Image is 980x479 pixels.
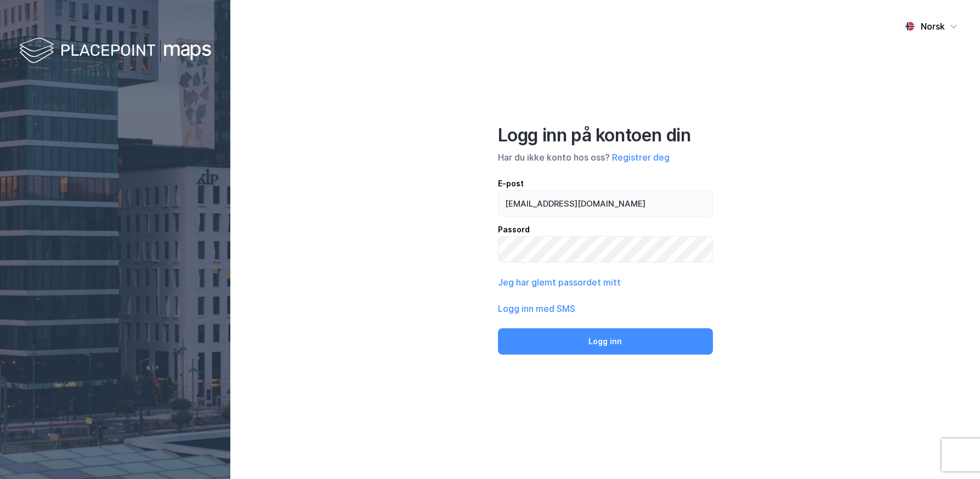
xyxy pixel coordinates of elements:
button: Jeg har glemt passordet mitt [498,276,621,289]
img: logo-white.f07954bde2210d2a523dddb988cd2aa7.svg [19,35,211,67]
div: Har du ikke konto hos oss? [498,151,713,164]
div: E-post [498,177,713,190]
div: Logg inn på kontoen din [498,124,713,146]
div: Passord [498,223,713,236]
button: Logg inn [498,328,713,355]
button: Logg inn med SMS [498,302,575,315]
div: Norsk [921,20,945,33]
button: Registrer deg [612,151,670,164]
